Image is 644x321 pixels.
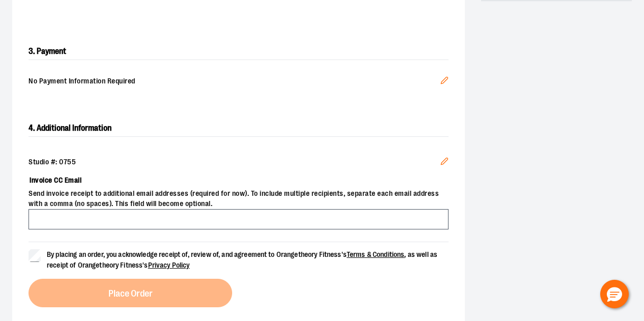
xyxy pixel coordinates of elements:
h2: 3. Payment [29,43,449,60]
span: By placing an order, you acknowledge receipt of, review of, and agreement to Orangetheory Fitness... [47,250,437,269]
label: Invoice CC Email [29,171,449,189]
span: No Payment Information Required [29,76,440,87]
button: Edit [432,149,457,177]
a: Privacy Policy [148,261,190,269]
button: Hello, have a question? Let’s chat. [600,280,629,308]
div: Studio #: 0755 [29,157,449,167]
span: Send invoice receipt to additional email addresses (required for now). To include multiple recipi... [29,189,449,209]
input: By placing an order, you acknowledge receipt of, review of, and agreement to Orangetheory Fitness... [29,249,41,261]
button: Edit [432,68,457,96]
h2: 4. Additional Information [29,120,449,137]
a: Terms & Conditions [347,250,405,258]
